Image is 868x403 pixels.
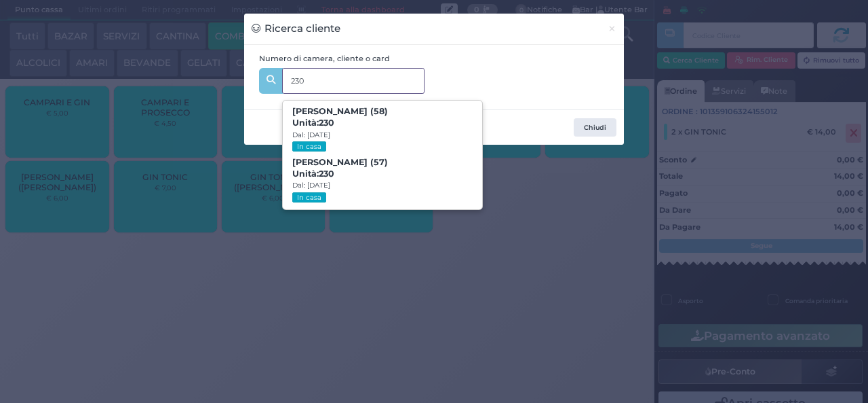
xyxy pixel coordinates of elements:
strong: 230 [319,118,334,128]
span: Unità: [292,169,334,180]
span: × [608,21,616,36]
label: Numero di camera, cliente o card [259,53,390,65]
small: Dal: [DATE] [292,181,330,190]
h3: Ricerca cliente [252,21,340,37]
strong: 230 [319,169,334,179]
b: [PERSON_NAME] (58) [292,106,388,128]
button: Chiudi [574,118,616,137]
small: In casa [292,192,325,203]
small: Dal: [DATE] [292,130,330,139]
small: In casa [292,141,325,152]
span: Unità: [292,118,334,129]
b: [PERSON_NAME] (57) [292,157,388,179]
button: Chiudi [600,14,624,44]
input: Es. 'Mario Rossi', '220' o '108123234234' [282,68,425,94]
